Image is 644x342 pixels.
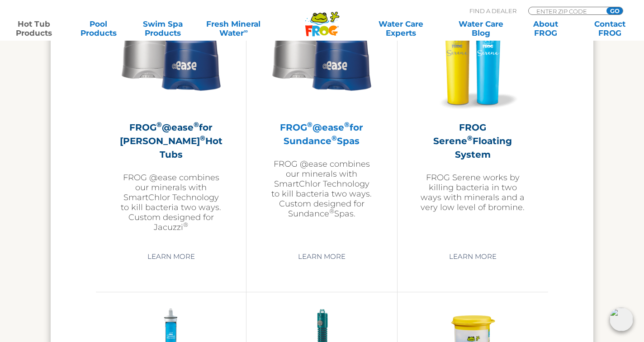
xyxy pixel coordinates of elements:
[360,19,442,37] a: Water CareExperts
[521,19,571,37] a: AboutFROG
[118,173,223,232] p: FROG @ease combines our minerals with SmartChlor Technology to kill bacteria two ways. Custom des...
[439,248,507,265] a: Learn More
[420,173,526,212] p: FROG Serene works by killing bacteria in two ways with minerals and a very low level of bromine.
[329,207,334,215] sup: ®
[344,120,350,129] sup: ®
[244,28,248,34] sup: ∞
[73,19,123,37] a: PoolProducts
[307,120,313,129] sup: ®
[183,221,188,228] sup: ®
[420,7,525,112] img: hot-tub-product-serene-floater-300x300.png
[420,7,526,242] a: FROG Serene®Floating SystemFROG Serene works by killing bacteria in two ways with minerals and a ...
[194,120,199,129] sup: ®
[269,7,374,242] a: FROG®@ease®for Sundance®SpasFROG @ease combines our minerals with SmartChlor Technology to kill b...
[606,7,623,14] input: GO
[269,7,374,112] img: Sundance-cartridges-2-300x300.png
[269,121,374,148] h2: FROG @ease for Sundance Spas
[288,248,356,265] a: Learn More
[137,248,205,265] a: Learn More
[118,7,223,242] a: FROG®@ease®for [PERSON_NAME]®Hot TubsFROG @ease combines our minerals with SmartChlor Technology ...
[331,134,337,142] sup: ®
[535,7,597,15] input: Zip Code Form
[420,121,526,161] h2: FROG Serene Floating System
[202,19,265,37] a: Fresh MineralWater∞
[118,7,223,112] img: Sundance-cartridges-2-300x300.png
[456,19,507,37] a: Water CareBlog
[200,134,205,142] sup: ®
[118,121,223,161] h2: FROG @ease for [PERSON_NAME] Hot Tubs
[467,134,473,142] sup: ®
[610,308,633,331] img: openIcon
[269,159,374,219] p: FROG @ease combines our minerals with SmartChlor Technology to kill bacteria two ways. Custom des...
[9,19,59,37] a: Hot TubProducts
[469,7,516,15] p: Find A Dealer
[138,19,188,37] a: Swim SpaProducts
[585,19,635,37] a: ContactFROG
[156,120,162,129] sup: ®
